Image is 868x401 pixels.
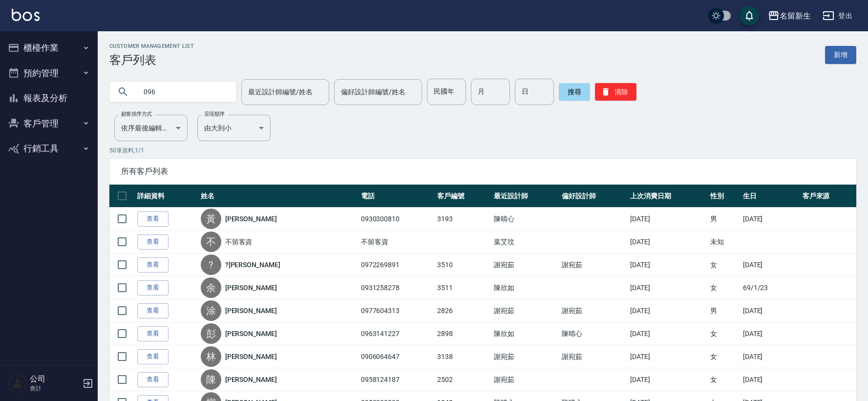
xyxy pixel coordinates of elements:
[137,234,169,250] a: 查看
[595,83,636,101] button: 清除
[201,277,221,298] div: 余
[628,322,708,345] td: [DATE]
[628,253,708,276] td: [DATE]
[359,368,435,391] td: 0958124187
[740,6,759,25] button: save
[491,185,560,208] th: 最近設計師
[708,345,740,368] td: 女
[491,231,560,253] td: 葉艾玟
[4,35,94,61] button: 櫃檯作業
[708,253,740,276] td: 女
[491,208,560,231] td: 陳晴心
[137,211,169,227] a: 查看
[204,110,225,118] label: 呈現順序
[435,208,491,231] td: 3193
[435,299,491,322] td: 2826
[359,276,435,299] td: 0931258278
[198,185,359,208] th: 姓名
[201,254,221,275] div: ?
[121,110,152,118] label: 顧客排序方式
[708,231,740,253] td: 未知
[201,346,221,367] div: 林
[201,323,221,344] div: 彭
[135,185,198,208] th: 詳細資料
[741,322,800,345] td: [DATE]
[137,372,169,387] a: 查看
[137,280,169,295] a: 查看
[741,345,800,368] td: [DATE]
[559,185,628,208] th: 偏好設計師
[825,46,856,64] a: 新增
[201,209,221,229] div: 黃
[109,53,194,67] h3: 客戶列表
[359,322,435,345] td: 0963141227
[201,300,221,321] div: 涂
[8,374,27,393] img: Person
[708,368,740,391] td: 女
[491,253,560,276] td: 謝宛茹
[559,345,628,368] td: 謝宛茹
[559,83,590,101] button: 搜尋
[559,299,628,322] td: 謝宛茹
[4,61,94,86] button: 預約管理
[491,368,560,391] td: 謝宛茹
[741,185,800,208] th: 生日
[741,208,800,231] td: [DATE]
[741,253,800,276] td: [DATE]
[359,208,435,231] td: 0930300810
[628,231,708,253] td: [DATE]
[137,326,169,341] a: 查看
[225,329,277,338] a: [PERSON_NAME]
[12,9,40,21] img: Logo
[30,384,80,393] p: 會計
[628,276,708,299] td: [DATE]
[491,322,560,345] td: 陳欣如
[435,345,491,368] td: 3138
[741,368,800,391] td: [DATE]
[225,260,280,270] a: ?[PERSON_NAME]
[491,276,560,299] td: 陳欣如
[225,352,277,361] a: [PERSON_NAME]
[225,306,277,316] a: [PERSON_NAME]
[628,368,708,391] td: [DATE]
[628,208,708,231] td: [DATE]
[225,375,277,384] a: [PERSON_NAME]
[359,253,435,276] td: 0972269891
[708,185,740,208] th: 性別
[137,79,229,105] input: 搜尋關鍵字
[708,208,740,231] td: 男
[137,257,169,273] a: 查看
[741,299,800,322] td: [DATE]
[109,43,194,49] h2: Customer Management List
[628,185,708,208] th: 上次消費日期
[741,276,800,299] td: 69/1/23
[435,276,491,299] td: 3511
[201,232,221,252] div: 不
[201,369,221,390] div: 陳
[4,136,94,161] button: 行銷工具
[225,237,253,247] a: 不留客資
[359,185,435,208] th: 電話
[435,322,491,345] td: 2898
[435,253,491,276] td: 3510
[359,299,435,322] td: 0977604313
[225,214,277,224] a: [PERSON_NAME]
[121,167,845,176] span: 所有客戶列表
[780,10,811,22] div: 名留新生
[359,345,435,368] td: 0906064647
[30,374,80,384] h5: 公司
[764,6,815,26] button: 名留新生
[197,115,271,141] div: 由大到小
[435,368,491,391] td: 2502
[491,299,560,322] td: 謝宛茹
[819,7,856,25] button: 登出
[628,345,708,368] td: [DATE]
[628,299,708,322] td: [DATE]
[359,231,435,253] td: 不留客資
[559,322,628,345] td: 陳晴心
[491,345,560,368] td: 謝宛茹
[435,185,491,208] th: 客戶編號
[4,111,94,136] button: 客戶管理
[708,276,740,299] td: 女
[137,349,169,364] a: 查看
